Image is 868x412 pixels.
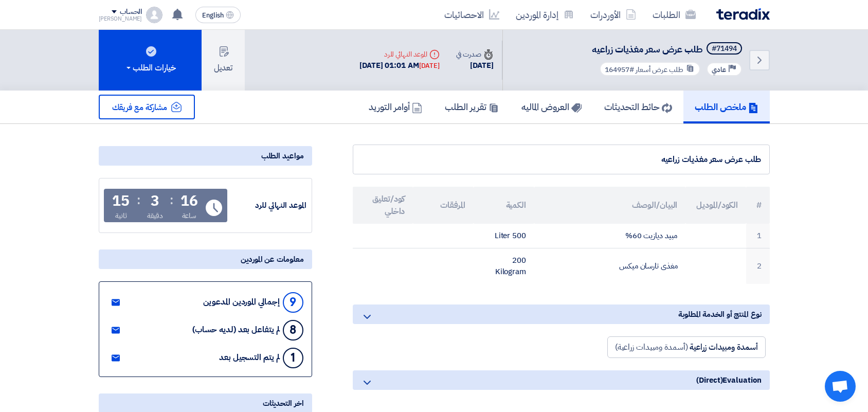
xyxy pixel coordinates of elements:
[695,101,758,113] h5: ملخص الطلب
[521,101,582,113] h5: العروض الماليه
[99,249,312,269] div: معلومات عن الموردين
[283,320,303,341] div: 8
[582,3,644,27] a: الأوردرات
[283,292,303,313] div: 9
[146,7,162,23] img: profile_test.png
[359,49,440,60] div: الموعد النهائي للرد
[746,248,769,284] td: 2
[124,62,176,74] div: خيارات الطلب
[593,91,683,123] a: حائط التحديثات
[636,64,683,75] span: طلب عرض أسعار
[195,7,241,23] button: English
[120,8,142,16] div: الحساب
[644,3,704,27] a: الطلبات
[203,297,280,307] div: إجمالي الموردين المدعوين
[229,200,306,211] div: الموعد النهائي للرد
[115,210,127,221] div: ثانية
[170,191,173,209] div: :
[137,191,140,209] div: :
[219,353,279,363] div: لم يتم التسجيل بعد
[712,45,737,52] div: #71494
[202,12,224,19] span: English
[112,194,130,208] div: 15
[180,194,198,208] div: 16
[508,3,582,27] a: إدارة الموردين
[147,210,163,221] div: دقيقة
[283,348,303,368] div: 1
[436,3,508,27] a: الاحصائيات
[825,371,856,402] div: Open chat
[99,146,312,166] div: مواعيد الطلب
[357,91,433,123] a: أوامر التوريد
[445,101,499,113] h5: تقرير الطلب
[361,153,761,166] div: طلب عرض سعر مغذيات زراعيه
[712,65,726,75] span: عادي
[534,187,685,224] th: البيان/الوصف
[419,61,440,71] div: [DATE]
[592,42,702,56] span: طلب عرض سعر مغذيات زراعيه
[474,248,534,284] td: 200 Kilogram
[99,16,142,22] div: [PERSON_NAME]
[605,64,634,75] span: #164957
[456,49,493,60] div: صدرت في
[592,42,744,57] h5: طلب عرض سعر مغذيات زراعيه
[716,8,770,20] img: Teradix logo
[615,341,688,353] span: (أسمدة ومبيدات زراعية)
[112,101,168,114] span: مشاركة مع فريقك
[192,325,280,335] div: لم يتفاعل بعد (لديه حساب)
[369,101,422,113] h5: أوامر التوريد
[604,101,672,113] h5: حائط التحديثات
[690,341,757,353] span: أسمدة ومبيدات زراعية
[685,187,746,224] th: الكود/الموديل
[534,224,685,248] td: مبيد ديازيت 60%
[353,187,413,224] th: كود/تعليق داخلي
[746,187,769,224] th: #
[510,91,593,123] a: العروض الماليه
[413,187,474,224] th: المرفقات
[474,187,534,224] th: الكمية
[746,224,769,248] td: 1
[433,91,510,123] a: تقرير الطلب
[696,374,722,386] span: (Direct)
[99,30,202,91] button: خيارات الطلب
[359,60,440,71] div: [DATE] 01:01 AM
[474,224,534,248] td: 500 Liter
[678,309,761,320] span: نوع المنتج أو الخدمة المطلوبة
[683,91,770,123] a: ملخص الطلب
[202,30,245,91] button: تعديل
[182,210,197,221] div: ساعة
[722,374,761,386] span: Evaluation
[534,248,685,284] td: مغذى تارسان ميكس
[151,194,159,208] div: 3
[456,60,493,71] div: [DATE]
